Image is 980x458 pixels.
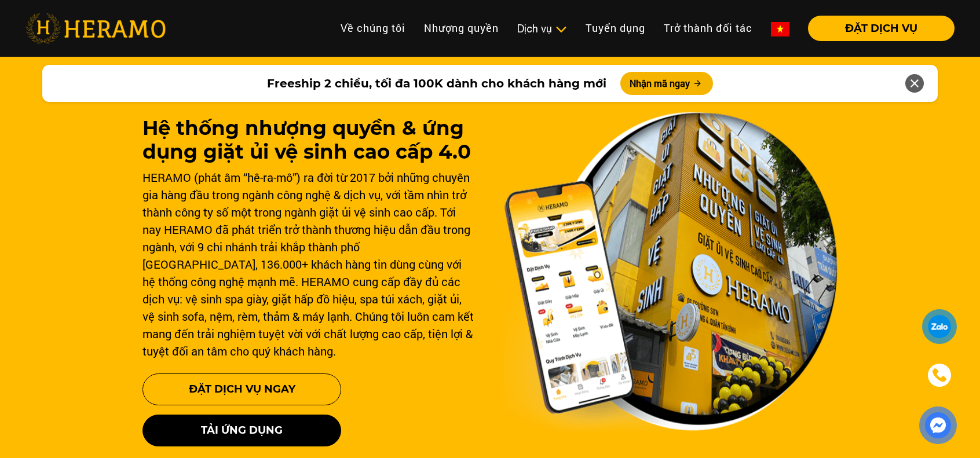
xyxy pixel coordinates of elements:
[415,16,508,41] a: Nhượng quyền
[142,373,341,405] button: Đặt Dịch Vụ Ngay
[576,16,654,41] a: Tuyển dụng
[142,168,476,360] div: HERAMO (phát âm “hê-ra-mô”) ra đời từ 2017 bởi những chuyên gia hàng đầu trong ngành công nghệ & ...
[142,116,476,164] h1: Hệ thống nhượng quyền & ứng dụng giặt ủi vệ sinh cao cấp 4.0
[331,16,415,41] a: Về chúng tôi
[933,368,946,382] img: phone-icon
[555,24,567,35] img: subToggleIcon
[771,22,789,36] img: vn-flag.png
[504,112,838,431] img: banner
[620,72,713,95] button: Nhận mã ngay
[142,415,341,446] button: Tải ứng dụng
[25,13,166,43] img: heramo-logo.png
[654,16,762,41] a: Trở thành đối tác
[267,75,606,92] span: Freeship 2 chiều, tối đa 100K dành cho khách hàng mới
[924,360,955,391] a: phone-icon
[517,21,567,36] div: Dịch vụ
[808,16,955,41] button: ĐẶT DỊCH VỤ
[799,23,955,34] a: ĐẶT DỊCH VỤ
